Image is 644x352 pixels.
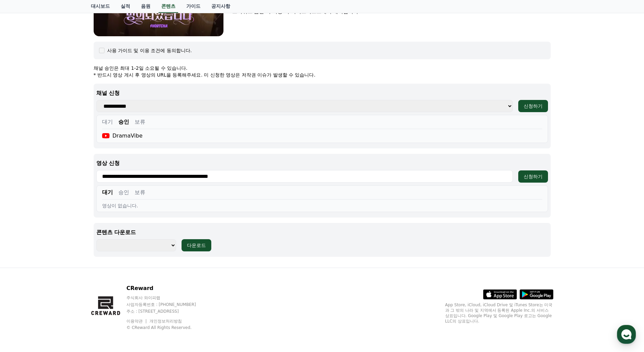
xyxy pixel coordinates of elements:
div: 영상이 없습니다. [102,202,542,209]
span: 홈 [21,225,25,230]
button: 신청하기 [518,100,548,112]
p: 영상 신청 [96,159,548,167]
button: 보류 [135,118,145,126]
p: 사업자등록번호 : [PHONE_NUMBER] [126,302,209,307]
p: © CReward All Rights Reserved. [126,325,209,330]
button: 승인 [118,188,129,196]
button: 신청하기 [518,170,548,183]
p: 채널 신청 [96,89,548,97]
button: 승인 [118,118,129,126]
a: 설정 [87,215,130,232]
div: 신청하기 [524,173,543,180]
button: 대기 [102,188,113,196]
a: 개인정보처리방침 [149,319,182,324]
p: 콘텐츠 다운로드 [96,228,548,236]
button: 다운로드 [182,239,211,251]
a: 홈 [2,215,45,232]
p: 주식회사 와이피랩 [126,295,209,301]
p: CReward [126,284,209,292]
div: 다운로드 [187,242,206,249]
span: 대화 [62,225,70,231]
div: 사용 가이드 및 이용 조건에 동의합니다. [107,47,192,54]
p: * 반드시 영상 게시 후 영상의 URL을 등록해주세요. 미 신청한 영상은 저작권 이슈가 발생할 수 있습니다. [94,71,551,78]
p: 주소 : [STREET_ADDRESS] [126,309,209,314]
div: 신청하기 [524,103,543,109]
span: 설정 [104,225,113,230]
p: 채널 승인은 최대 1-2일 소요될 수 있습니다. [94,65,551,71]
button: 보류 [135,188,145,196]
a: 이용약관 [126,319,148,324]
p: App Store, iCloud, iCloud Drive 및 iTunes Store는 미국과 그 밖의 나라 및 지역에서 등록된 Apple Inc.의 서비스 상표입니다. Goo... [445,302,553,324]
a: 대화 [45,215,87,232]
button: 대기 [102,118,113,126]
div: DramaVibe [102,132,143,140]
